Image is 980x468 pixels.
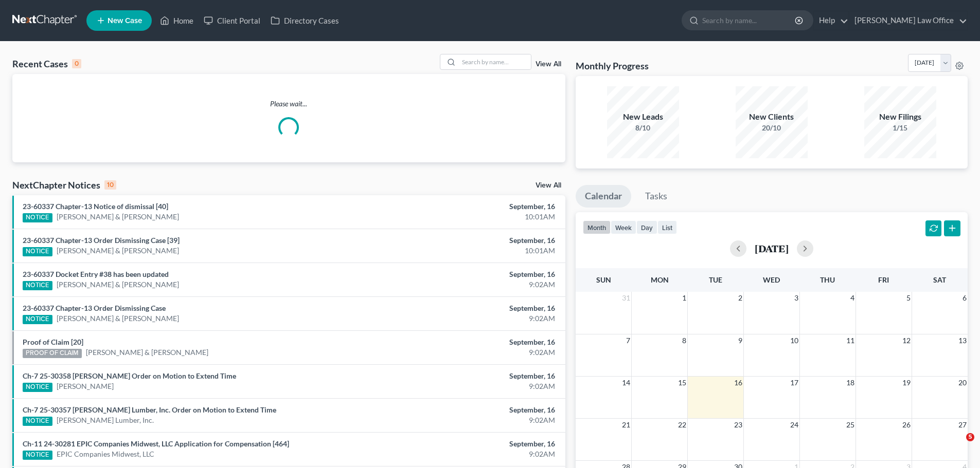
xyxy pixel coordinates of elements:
[536,182,561,189] a: View All
[793,292,799,304] span: 3
[23,270,169,278] a: 23-60337 Docket Entry #38 has been updated
[23,281,52,290] div: NOTICE
[733,419,743,431] span: 23
[384,246,555,256] div: 10:01AM
[702,11,796,30] input: Search by name...
[23,304,166,312] a: 23-60337 Chapter-13 Order Dismissing Case
[814,11,848,30] a: Help
[621,292,631,304] span: 31
[845,419,856,431] span: 25
[23,417,52,426] div: NOTICE
[677,377,687,389] span: 15
[384,201,555,212] div: September, 16
[737,334,743,347] span: 9
[651,275,669,284] span: Mon
[104,180,116,190] div: 10
[849,11,967,30] a: [PERSON_NAME] Law Office
[384,347,555,358] div: 9:02AM
[611,220,636,234] button: week
[57,279,179,290] a: [PERSON_NAME] & [PERSON_NAME]
[23,451,52,460] div: NOTICE
[12,99,565,109] p: Please wait...
[966,433,974,441] span: 5
[57,449,154,459] a: EPIC Companies Midwest, LLC
[636,220,657,234] button: day
[384,303,555,313] div: September, 16
[536,61,561,68] a: View All
[23,439,289,448] a: Ch-11 24-30281 EPIC Companies Midwest, LLC Application for Compensation [464]
[864,123,936,133] div: 1/15
[23,315,52,324] div: NOTICE
[901,419,912,431] span: 26
[945,433,970,458] iframe: Intercom live chat
[901,334,912,347] span: 12
[384,405,555,415] div: September, 16
[621,419,631,431] span: 21
[878,275,889,284] span: Fri
[607,123,679,133] div: 8/10
[636,185,676,208] a: Tasks
[864,111,936,123] div: New Filings
[199,11,265,30] a: Client Portal
[583,220,611,234] button: month
[23,202,168,211] a: 23-60337 Chapter-13 Notice of dismissal [40]
[384,371,555,381] div: September, 16
[384,279,555,290] div: 9:02AM
[737,292,743,304] span: 2
[57,415,154,425] a: [PERSON_NAME] Lumber, Inc.
[265,11,344,30] a: Directory Cases
[607,111,679,123] div: New Leads
[23,349,82,358] div: PROOF OF CLAIM
[23,213,52,222] div: NOTICE
[12,179,116,191] div: NextChapter Notices
[709,275,722,284] span: Tue
[12,58,81,70] div: Recent Cases
[957,377,968,389] span: 20
[23,405,276,414] a: Ch-7 25-30357 [PERSON_NAME] Lumber, Inc. Order on Motion to Extend Time
[789,419,799,431] span: 24
[384,235,555,246] div: September, 16
[576,60,649,72] h3: Monthly Progress
[384,269,555,279] div: September, 16
[621,377,631,389] span: 14
[57,313,179,324] a: [PERSON_NAME] & [PERSON_NAME]
[72,59,81,68] div: 0
[23,338,83,346] a: Proof of Claim [20]
[384,381,555,391] div: 9:02AM
[681,334,687,347] span: 8
[849,292,856,304] span: 4
[957,419,968,431] span: 27
[845,334,856,347] span: 11
[57,246,179,256] a: [PERSON_NAME] & [PERSON_NAME]
[905,292,912,304] span: 5
[384,439,555,449] div: September, 16
[576,185,631,208] a: Calendar
[23,247,52,256] div: NOTICE
[459,54,531,69] input: Search by name...
[625,334,631,347] span: 7
[384,337,555,347] div: September, 16
[736,111,808,123] div: New Clients
[733,377,743,389] span: 16
[23,236,180,245] a: 23-60337 Chapter-13 Order Dismissing Case [39]
[789,377,799,389] span: 17
[845,377,856,389] span: 18
[23,371,236,380] a: Ch-7 25-30358 [PERSON_NAME] Order on Motion to Extend Time
[23,383,52,392] div: NOTICE
[57,212,179,222] a: [PERSON_NAME] & [PERSON_NAME]
[657,220,677,234] button: list
[384,415,555,425] div: 9:02AM
[763,275,780,284] span: Wed
[384,313,555,324] div: 9:02AM
[86,347,208,358] a: [PERSON_NAME] & [PERSON_NAME]
[596,275,611,284] span: Sun
[57,381,114,391] a: [PERSON_NAME]
[681,292,687,304] span: 1
[933,275,946,284] span: Sat
[108,17,142,25] span: New Case
[155,11,199,30] a: Home
[961,292,968,304] span: 6
[901,377,912,389] span: 19
[820,275,835,284] span: Thu
[957,334,968,347] span: 13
